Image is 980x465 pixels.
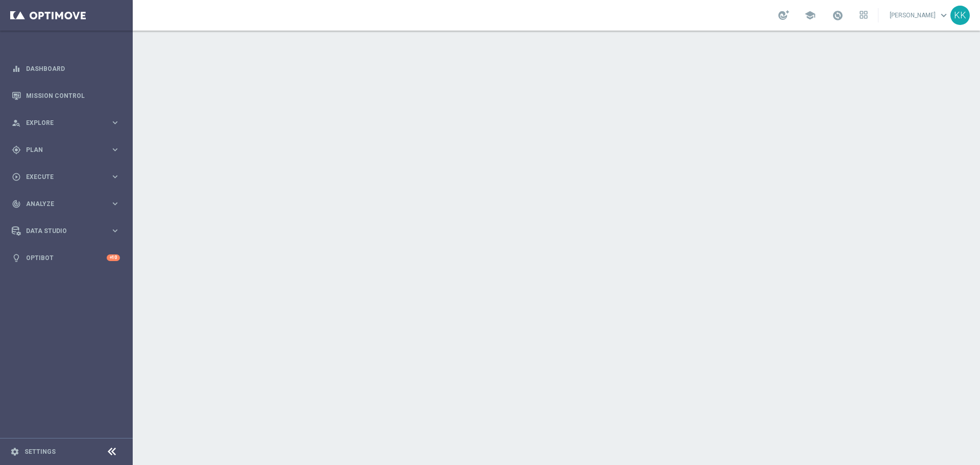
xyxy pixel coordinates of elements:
span: school [804,10,816,21]
button: lightbulb Optibot +10 [11,254,120,262]
button: track_changes Analyze keyboard_arrow_right [11,200,120,208]
button: gps_fixed Plan keyboard_arrow_right [11,146,120,154]
i: person_search [12,118,21,127]
i: lightbulb [12,253,21,263]
button: person_search Explore keyboard_arrow_right [11,119,120,127]
div: +10 [107,254,120,261]
i: track_changes [12,199,21,209]
span: Data Studio [26,228,110,234]
i: play_circle_outline [12,172,21,182]
button: Data Studio keyboard_arrow_right [11,227,120,235]
a: Dashboard [26,55,120,82]
span: Explore [26,120,110,126]
div: Data Studio [12,226,110,236]
div: Analyze [12,199,110,209]
div: Explore [12,118,110,127]
div: KK [950,6,970,25]
span: keyboard_arrow_down [938,10,949,21]
span: Plan [26,147,110,153]
button: Mission Control [11,92,120,100]
button: play_circle_outline Execute keyboard_arrow_right [11,173,120,181]
div: Dashboard [12,55,120,82]
i: keyboard_arrow_right [110,172,120,182]
a: Optibot [26,244,107,271]
a: Mission Control [26,82,120,109]
i: keyboard_arrow_right [110,199,120,209]
button: equalizer Dashboard [11,65,120,73]
div: Execute [12,172,110,182]
a: [PERSON_NAME]keyboard_arrow_down [889,8,950,23]
span: Analyze [26,201,110,207]
span: Execute [26,174,110,180]
i: keyboard_arrow_right [110,118,120,127]
div: Plan [12,145,110,154]
div: Mission Control [12,82,120,109]
i: gps_fixed [12,145,21,154]
i: settings [10,447,19,456]
i: equalizer [12,64,21,73]
div: Optibot [12,244,120,271]
i: keyboard_arrow_right [110,226,120,236]
i: keyboard_arrow_right [110,145,120,154]
a: Settings [24,449,56,455]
